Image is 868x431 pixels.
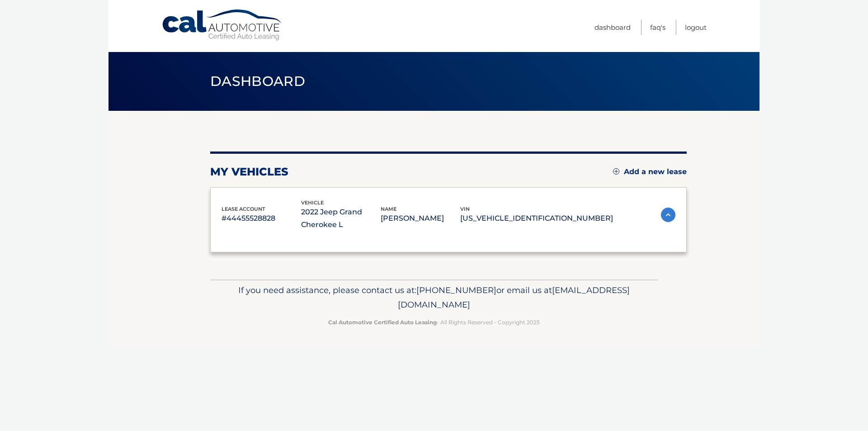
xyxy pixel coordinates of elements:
a: Dashboard [594,20,631,35]
p: [US_VEHICLE_IDENTIFICATION_NUMBER] [460,212,613,225]
p: [PERSON_NAME] [381,212,460,225]
span: lease account [222,206,265,212]
a: FAQ's [650,20,665,35]
span: vehicle [301,199,324,206]
a: Cal Automotive [161,9,283,41]
strong: Cal Automotive Certified Auto Leasing [328,319,437,326]
span: Dashboard [210,73,305,90]
span: name [381,206,396,212]
p: 2022 Jeep Grand Cherokee L [301,206,381,231]
a: Logout [685,20,707,35]
span: [PHONE_NUMBER] [416,285,496,295]
p: If you need assistance, please contact us at: or email us at [216,283,652,312]
p: - All Rights Reserved - Copyright 2025 [216,317,652,327]
span: vin [460,206,470,212]
img: accordion-active.svg [661,208,675,222]
h2: my vehicles [210,165,288,179]
p: #44455528828 [222,212,301,225]
a: Add a new lease [613,167,687,176]
img: add.svg [613,168,619,175]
